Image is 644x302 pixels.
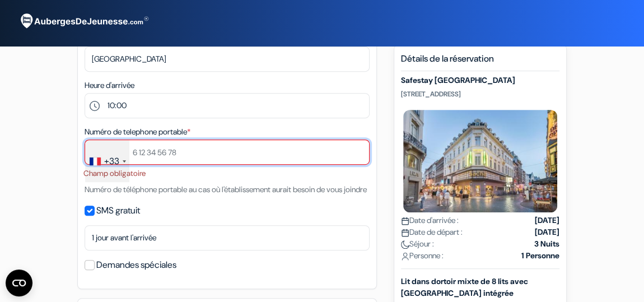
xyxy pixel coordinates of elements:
[85,140,129,182] div: France: +33
[96,203,140,219] label: SMS gratuit
[401,229,409,237] img: calendar.svg
[6,270,32,296] button: CMP-Widget öffnen
[85,126,190,138] label: Numéro de telephone portable
[401,226,463,238] span: Date de départ :
[401,217,409,225] img: calendar.svg
[96,257,176,273] label: Demandes spéciales
[521,250,559,262] strong: 1 Personne
[401,250,444,262] span: Personne :
[83,168,370,179] li: Champ obligatoire
[535,215,559,226] strong: [DATE]
[401,53,559,71] h5: Détails de la réservation
[85,80,134,91] label: Heure d'arrivée
[85,184,367,194] small: Numéro de téléphone portable au cas où l'établissement aurait besoin de vous joindre
[13,6,153,36] img: AubergesDeJeunesse.com
[401,90,559,99] p: [STREET_ADDRESS]
[85,140,370,165] input: 6 12 34 56 78
[401,276,528,298] b: Lit dans dortoir mixte de 8 lits avec [GEOGRAPHIC_DATA] intégrée
[104,155,119,168] div: +33
[401,238,434,250] span: Séjour :
[534,238,559,250] strong: 3 Nuits
[535,226,559,238] strong: [DATE]
[401,252,409,261] img: user_icon.svg
[401,215,459,226] span: Date d'arrivée :
[401,76,559,85] h5: Safestay [GEOGRAPHIC_DATA]
[401,240,409,249] img: moon.svg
